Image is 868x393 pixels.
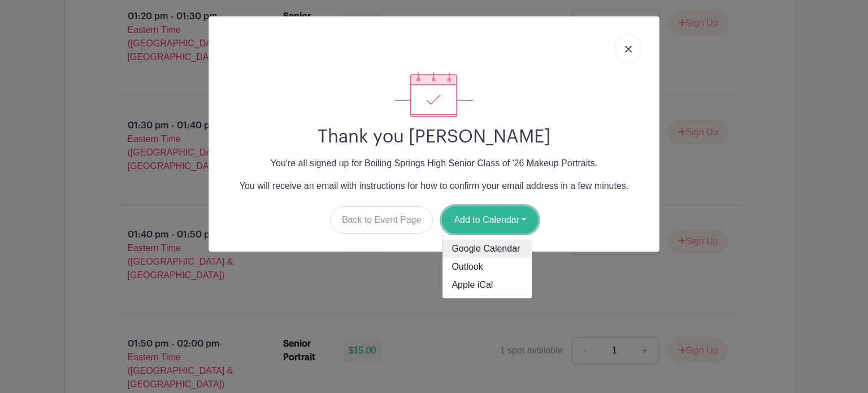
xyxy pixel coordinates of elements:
[442,258,532,276] a: Outlook
[330,206,433,234] a: Back to Event Page
[625,46,632,53] img: close_button-5f87c8562297e5c2d7936805f587ecaba9071eb48480494691a3f1689db116b3.svg
[442,276,532,294] a: Apple iCal
[395,72,473,117] img: signup_complete-c468d5dda3e2740ee63a24cb0ba0d3ce5d8a4ecd24259e683200fb1569d990c8.svg
[218,179,650,193] p: You will receive an email with instructions for how to confirm your email address in a few minutes.
[442,206,538,234] button: Add to Calendar
[218,126,650,148] h2: Thank you [PERSON_NAME]
[218,157,650,170] p: You're all signed up for Boiling Springs High Senior Class of '26 Makeup Portraits.
[442,240,532,258] a: Google Calendar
